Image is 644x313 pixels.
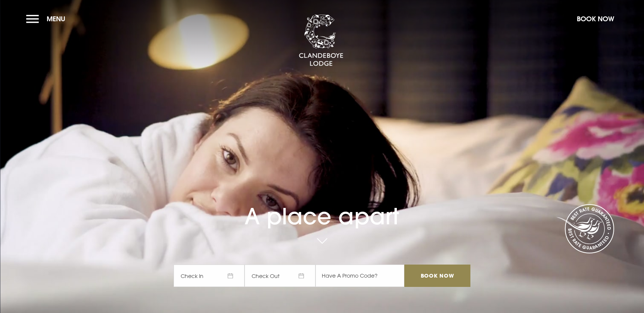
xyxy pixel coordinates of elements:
[47,15,65,23] span: Menu
[299,15,343,67] img: Clandeboye Lodge
[245,265,315,287] span: Check Out
[26,11,69,27] button: Menu
[174,265,245,287] span: Check In
[174,184,470,230] h1: A place apart
[404,265,470,287] input: Book Now
[315,265,404,287] input: Have A Promo Code?
[573,11,618,27] button: Book Now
